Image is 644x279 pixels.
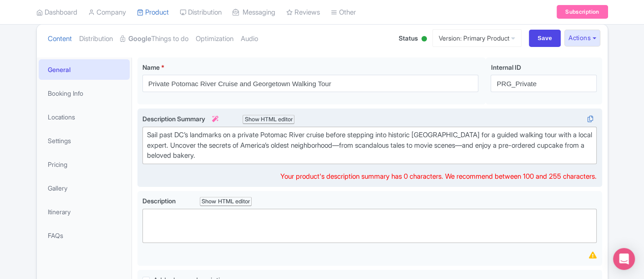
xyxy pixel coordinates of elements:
a: Distribution [79,25,113,53]
input: Save [529,30,561,47]
a: Subscription [557,5,608,19]
a: Pricing [39,154,130,175]
div: Open Intercom Messenger [613,248,635,270]
a: Optimization [196,25,233,53]
div: Sail past DC’s landmarks on a private Potomac River cruise before stepping into historic [GEOGRAP... [147,130,593,161]
a: Booking Info [39,83,130,103]
span: Status [399,33,418,43]
div: Your product's description summary has 0 characters. We recommend between 100 and 255 characters. [280,171,597,182]
a: Content [48,25,72,53]
span: Description Summary [142,115,220,123]
a: Itinerary [39,201,130,222]
a: General [39,59,130,80]
a: FAQs [39,225,130,246]
span: Internal ID [491,63,521,71]
a: Version: Primary Product [432,29,522,47]
div: Active [420,32,429,46]
div: Show HTML editor [200,197,252,207]
a: Locations [39,107,130,127]
a: GoogleThings to do [120,25,188,53]
a: Settings [39,130,130,151]
a: Audio [241,25,258,53]
button: Actions [564,30,600,46]
a: Gallery [39,178,130,198]
span: Name [142,63,160,71]
div: Show HTML editor [243,115,295,124]
span: Description [142,197,177,205]
strong: Google [128,34,151,44]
